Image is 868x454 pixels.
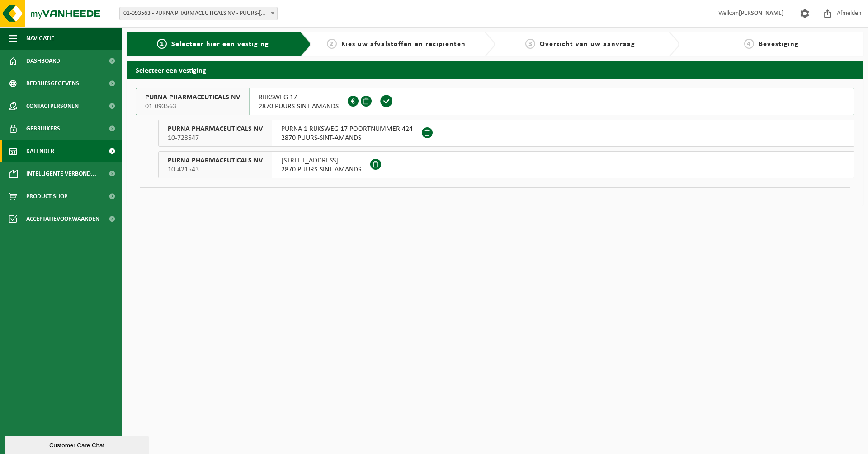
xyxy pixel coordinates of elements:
[157,39,167,49] span: 1
[145,93,240,102] span: PURNA PHARMACEUTICALS NV
[168,134,263,143] span: 10-723547
[759,41,799,48] span: Bevestiging
[158,151,854,178] button: PURNA PHARMACEUTICALS NV 10-421543 [STREET_ADDRESS]2870 PUURS-SINT-AMANDS
[119,7,278,20] span: 01-093563 - PURNA PHARMACEUTICALS NV - PUURS-SINT-AMANDS
[26,50,60,72] span: Dashboard
[120,7,277,20] span: 01-093563 - PURNA PHARMACEUTICALS NV - PUURS-SINT-AMANDS
[259,93,339,102] span: RIJKSWEG 17
[525,39,535,49] span: 3
[158,120,854,147] button: PURNA PHARMACEUTICALS NV 10-723547 PURNA 1 RIJKSWEG 17 POORTNUMMER 4242870 PUURS-SINT-AMANDS
[281,156,361,165] span: [STREET_ADDRESS]
[136,88,854,115] button: PURNA PHARMACEUTICALS NV 01-093563 RIJKSWEG 172870 PUURS-SINT-AMANDS
[281,134,413,143] span: 2870 PUURS-SINT-AMANDS
[540,41,635,48] span: Overzicht van uw aanvraag
[281,165,361,174] span: 2870 PUURS-SINT-AMANDS
[739,10,784,17] strong: [PERSON_NAME]
[26,208,99,230] span: Acceptatievoorwaarden
[168,156,263,165] span: PURNA PHARMACEUTICALS NV
[145,102,240,111] span: 01-093563
[5,434,151,454] iframe: chat widget
[744,39,754,49] span: 4
[168,125,263,134] span: PURNA PHARMACEUTICALS NV
[171,41,269,48] span: Selecteer hier een vestiging
[168,165,263,174] span: 10-421543
[26,72,79,95] span: Bedrijfsgegevens
[327,39,337,49] span: 2
[281,125,413,134] span: PURNA 1 RIJKSWEG 17 POORTNUMMER 424
[26,27,54,50] span: Navigatie
[26,95,79,117] span: Contactpersonen
[127,61,863,79] h2: Selecteer een vestiging
[26,117,60,140] span: Gebruikers
[341,41,466,48] span: Kies uw afvalstoffen en recipiënten
[259,102,339,111] span: 2870 PUURS-SINT-AMANDS
[26,185,67,208] span: Product Shop
[26,162,96,185] span: Intelligente verbond...
[26,140,54,162] span: Kalender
